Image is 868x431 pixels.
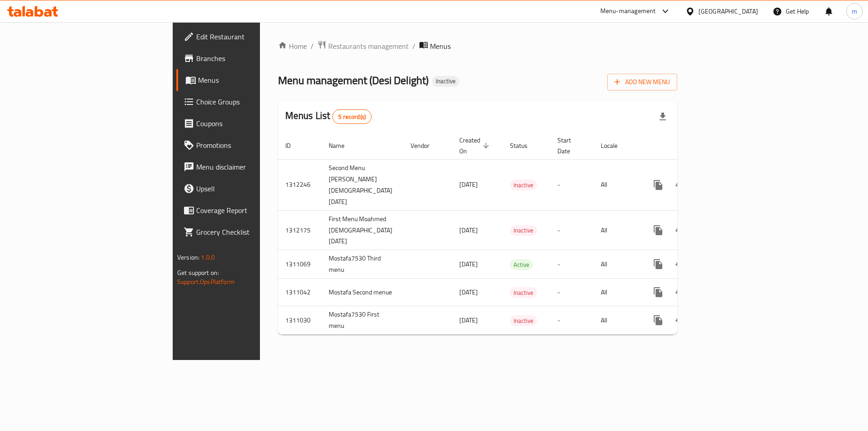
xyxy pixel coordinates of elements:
[647,219,669,241] button: more
[278,132,741,335] table: enhanced table
[177,251,199,263] span: Version:
[278,70,429,90] span: Menu management ( Desi Delight )
[669,219,691,241] button: Change Status
[510,259,533,270] div: Active
[550,250,594,279] td: -
[196,140,311,151] span: Promotions
[321,250,403,279] td: Mostafa7530 Third menu
[328,41,409,52] span: Restaurants management
[510,315,537,326] div: Inactive
[550,306,594,335] td: -
[317,40,409,52] a: Restaurants management
[601,140,629,151] span: Locale
[176,91,318,113] a: Choice Groups
[510,288,537,298] span: Inactive
[196,31,311,42] span: Edit Restaurant
[177,276,235,288] a: Support.OpsPlatform
[594,250,640,279] td: All
[594,306,640,335] td: All
[432,76,459,87] div: Inactive
[177,267,219,279] span: Get support on:
[647,174,669,196] button: more
[510,140,539,151] span: Status
[196,227,311,237] span: Grocery Checklist
[459,224,478,236] span: [DATE]
[510,180,537,190] span: Inactive
[647,281,669,303] button: more
[176,113,318,134] a: Coupons
[510,260,533,270] span: Active
[594,279,640,306] td: All
[510,316,537,326] span: Inactive
[600,6,656,17] div: Menu-management
[669,281,691,303] button: Change Status
[176,134,318,156] a: Promotions
[278,40,677,52] nav: breadcrumb
[332,109,372,124] div: Total records count
[196,183,311,194] span: Upsell
[196,118,311,129] span: Coupons
[647,253,669,275] button: more
[176,221,318,243] a: Grocery Checklist
[557,135,583,156] span: Start Date
[196,96,311,107] span: Choice Groups
[410,140,441,151] span: Vendor
[607,74,677,90] button: Add New Menu
[647,309,669,331] button: more
[430,41,451,52] span: Menus
[176,47,318,69] a: Branches
[510,180,537,190] div: Inactive
[550,159,594,210] td: -
[459,286,478,298] span: [DATE]
[176,199,318,221] a: Coverage Report
[698,6,758,16] div: [GEOGRAPHIC_DATA]
[176,26,318,47] a: Edit Restaurant
[614,76,670,88] span: Add New Menu
[321,159,403,210] td: Second Menu [PERSON_NAME][DEMOGRAPHIC_DATA] [DATE]
[176,156,318,178] a: Menu disclaimer
[594,159,640,210] td: All
[432,77,459,85] span: Inactive
[640,132,741,160] th: Actions
[852,6,857,16] span: m
[459,135,492,156] span: Created On
[196,161,311,172] span: Menu disclaimer
[329,140,356,151] span: Name
[459,314,478,326] span: [DATE]
[669,253,691,275] button: Change Status
[550,279,594,306] td: -
[412,41,415,52] li: /
[333,113,371,121] span: 5 record(s)
[176,178,318,199] a: Upsell
[459,179,478,190] span: [DATE]
[459,258,478,270] span: [DATE]
[550,210,594,250] td: -
[321,279,403,306] td: Mostafa Second menue
[285,109,372,124] h2: Menus List
[285,140,302,151] span: ID
[321,210,403,250] td: First Menu Moahmed [DEMOGRAPHIC_DATA] [DATE]
[196,53,311,64] span: Branches
[321,306,403,335] td: Mostafa7530 First menu
[669,174,691,196] button: Change Status
[510,225,537,236] span: Inactive
[594,210,640,250] td: All
[196,205,311,216] span: Coverage Report
[669,309,691,331] button: Change Status
[198,75,311,85] span: Menus
[201,251,215,263] span: 1.0.0
[176,69,318,91] a: Menus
